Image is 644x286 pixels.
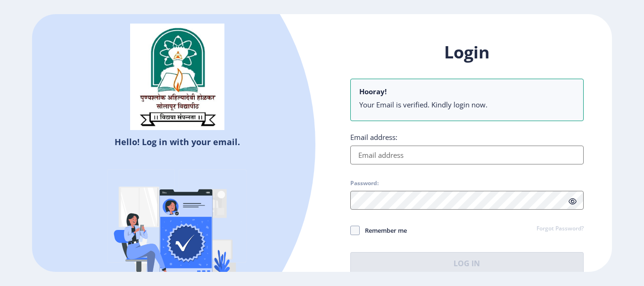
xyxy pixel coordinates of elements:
h1: Login [350,41,584,64]
li: Your Email is verified. Kindly login now. [359,100,575,109]
img: sulogo.png [130,24,224,130]
label: Email address: [350,132,397,142]
a: Forgot Password? [537,225,584,233]
button: Log In [350,252,584,275]
input: Email address [350,146,584,164]
label: Password: [350,180,379,187]
span: Remember me [360,225,407,236]
b: Hooray! [359,87,387,96]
